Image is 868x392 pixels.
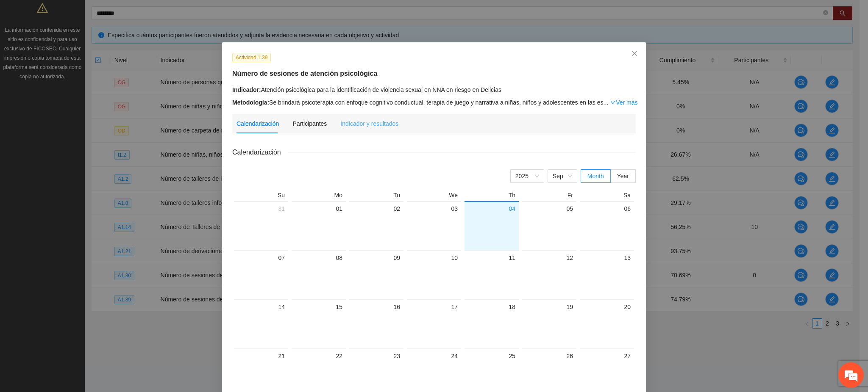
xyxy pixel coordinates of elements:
div: Minimizar ventana de chat en vivo [139,4,159,25]
td: 2025-09-04 [463,201,520,250]
div: Chatee con nosotros ahora [44,43,142,54]
th: We [405,191,463,201]
div: 02 [353,204,400,214]
div: 20 [583,302,631,312]
span: Month [587,173,604,179]
div: Atención psicológica para la identificación de violencia sexual en NNA en riesgo en Delicias [232,85,636,94]
div: 08 [295,253,342,263]
td: 2025-09-13 [578,250,636,299]
td: 2025-09-12 [520,250,578,299]
th: Th [463,191,520,201]
td: 2025-09-10 [405,250,463,299]
div: 22 [295,351,342,361]
td: 2025-09-02 [348,201,405,250]
td: 2025-09-07 [232,250,290,299]
div: 05 [526,204,573,214]
span: Year [617,173,629,179]
div: 26 [526,351,573,361]
span: Sep [553,170,572,182]
span: down [610,99,616,105]
td: 2025-09-06 [578,201,636,250]
span: ... [604,99,609,106]
div: Se brindará psicoterapia con enfoque cognitivo conductual, terapia de juego y narrativa a niñas, ... [232,98,636,107]
td: 2025-09-16 [348,299,405,348]
div: 01 [295,204,342,214]
span: Actividad 1.39 [232,53,271,62]
div: 07 [237,253,285,263]
td: 2025-09-01 [290,201,348,250]
div: 23 [353,351,400,361]
div: Calendarización [236,119,279,128]
td: 2025-09-18 [463,299,520,348]
td: 2025-09-17 [405,299,463,348]
div: 10 [410,253,458,263]
div: 21 [237,351,285,361]
div: 31 [237,204,285,214]
div: 13 [583,253,631,263]
td: 2025-08-31 [232,201,290,250]
div: Participantes [292,119,327,128]
div: 19 [526,302,573,312]
span: Estamos en línea. [49,113,117,199]
td: 2025-09-20 [578,299,636,348]
td: 2025-09-09 [348,250,405,299]
th: Sa [578,191,636,201]
div: 24 [410,351,458,361]
div: 16 [353,302,400,312]
div: 09 [353,253,400,263]
td: 2025-09-19 [520,299,578,348]
th: Mo [290,191,348,201]
div: 27 [583,351,631,361]
th: Tu [348,191,405,201]
div: 18 [468,302,515,312]
span: 2025 [515,170,539,182]
td: 2025-09-11 [463,250,520,299]
div: 15 [295,302,342,312]
textarea: Escriba su mensaje y pulse “Intro” [4,231,161,261]
div: 14 [237,302,285,312]
th: Fr [520,191,578,201]
div: 03 [410,204,458,214]
td: 2025-09-03 [405,201,463,250]
strong: Indicador: [232,86,261,93]
th: Su [232,191,290,201]
h5: Número de sesiones de atención psicológica [232,69,636,79]
span: Calendarización [232,147,288,157]
a: Expand [610,99,637,106]
div: 06 [583,204,631,214]
td: 2025-09-14 [232,299,290,348]
span: close [631,50,638,57]
div: 25 [468,351,515,361]
button: Close [623,42,646,65]
div: 17 [410,302,458,312]
div: 12 [526,253,573,263]
div: 11 [468,253,515,263]
td: 2025-09-05 [520,201,578,250]
div: Indicador y resultados [340,119,398,128]
strong: Metodología: [232,99,269,106]
div: 04 [468,204,515,214]
td: 2025-09-08 [290,250,348,299]
td: 2025-09-15 [290,299,348,348]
